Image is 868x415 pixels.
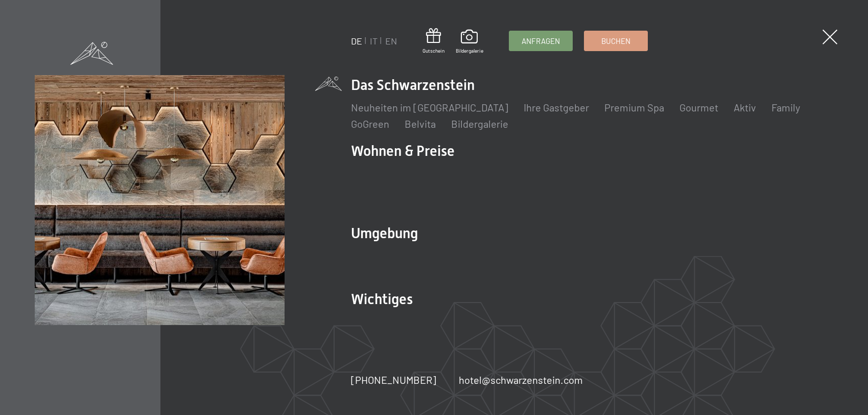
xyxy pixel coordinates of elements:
a: Premium Spa [604,101,664,113]
a: Neuheiten im [GEOGRAPHIC_DATA] [351,101,508,113]
span: Anfragen [522,36,560,47]
a: Bildergalerie [451,118,508,130]
span: Bildergalerie [456,47,483,54]
a: DE [351,35,362,47]
img: Wellnesshotels - Bar - Spieltische - Kinderunterhaltung [35,75,285,325]
a: EN [385,35,397,47]
a: hotel@schwarzenstein.com [459,373,583,387]
a: Gourmet [679,101,718,113]
a: Belvita [405,118,436,130]
a: [PHONE_NUMBER] [351,373,436,387]
a: Buchen [584,31,647,51]
a: Anfragen [509,31,572,51]
a: Gutschein [423,28,444,54]
a: Aktiv [734,101,756,113]
a: Ihre Gastgeber [524,101,589,113]
a: Family [771,101,800,113]
a: Bildergalerie [456,30,483,54]
a: GoGreen [351,118,389,130]
a: IT [370,35,378,47]
span: Buchen [601,36,630,47]
span: [PHONE_NUMBER] [351,374,436,386]
span: Gutschein [423,47,444,54]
